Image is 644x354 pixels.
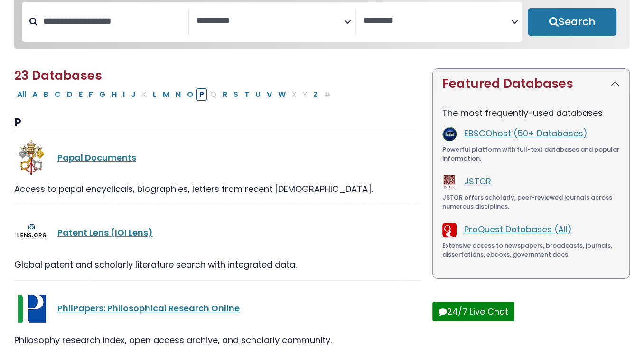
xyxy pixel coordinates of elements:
button: Filter Results T [242,88,252,101]
div: Access to papal encyclicals, biographies, letters from recent [DEMOGRAPHIC_DATA]. [14,182,421,195]
button: Filter Results S [231,88,241,101]
a: Papal Documents [57,152,136,163]
button: Filter Results L [150,88,159,101]
p: The most frequently-used databases [442,106,620,119]
button: Featured Databases [433,69,629,99]
div: Extensive access to newspapers, broadcasts, journals, dissertations, ebooks, government docs. [442,241,620,259]
button: Filter Results R [220,88,230,101]
h3: P [14,116,421,130]
div: Philosophy research index, open access archive, and scholarly community. [14,334,421,346]
button: Filter Results V [264,88,275,101]
button: Filter Results P [196,88,207,101]
button: Filter Results D [64,88,75,101]
div: Global patent and scholarly literature search with integrated data. [14,258,421,271]
textarea: Search [364,16,511,26]
a: Patent Lens (IOI Lens) [57,227,153,239]
button: Filter Results G [96,88,108,101]
span: 23 Databases [14,67,102,84]
a: ProQuest Databases (All) [464,223,572,235]
button: Filter Results J [128,88,139,101]
button: Filter Results O [184,88,196,101]
button: Filter Results F [86,88,96,101]
div: Powerful platform with full-text databases and popular information. [442,145,620,163]
textarea: Search [196,16,344,26]
input: Search database by title or keyword [37,13,188,29]
button: Filter Results N [173,88,184,101]
button: Filter Results U [252,88,263,101]
button: Filter Results A [29,88,40,101]
button: Submit for Search Results [528,8,616,36]
button: All [14,88,29,101]
button: Filter Results H [109,88,120,101]
button: Filter Results I [120,88,128,101]
button: Filter Results W [275,88,289,101]
div: Alpha-list to filter by first letter of database name [14,88,335,100]
a: EBSCOhost (50+ Databases) [464,127,588,139]
button: Filter Results B [41,88,51,101]
div: JSTOR offers scholarly, peer-reviewed journals across numerous disciplines. [442,193,620,211]
button: Filter Results Z [310,88,321,101]
button: Filter Results M [160,88,172,101]
button: 24/7 Live Chat [432,302,514,321]
a: JSTOR [464,175,491,187]
button: Filter Results C [52,88,64,101]
a: PhilPapers: Philosophical Research Online [57,302,240,314]
button: Filter Results E [76,88,85,101]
